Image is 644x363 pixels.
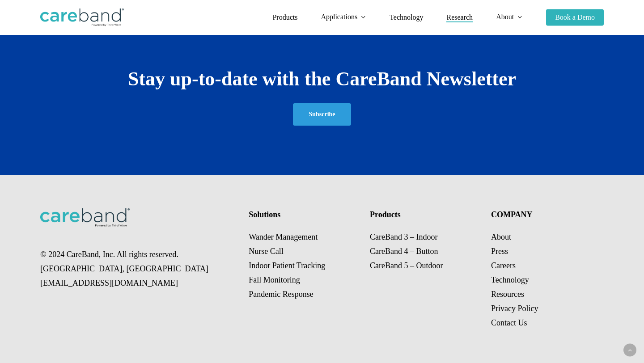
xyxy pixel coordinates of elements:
[321,13,366,21] a: Applications
[491,318,527,327] a: Contact Us
[491,290,524,299] a: Resources
[40,8,124,26] img: CareBand
[370,261,443,270] a: CareBand 5 – Outdoor
[370,247,438,256] a: CareBand 4 – Button
[370,208,480,221] h4: Products
[555,13,595,21] span: Book a Demo
[293,103,351,126] a: Subscribe
[321,13,357,21] span: Applications
[491,275,529,284] a: Technology
[491,304,538,313] a: Privacy Policy
[491,261,516,270] a: Careers
[309,110,335,119] span: Subscribe
[370,232,437,241] a: CareBand 3 – Indoor
[446,14,473,21] a: Research
[491,247,508,256] a: Press
[249,290,313,299] a: Pandemic Response
[623,344,636,357] a: Back to top
[249,230,359,301] p: Wander Management Nurse Call Indoor Patient Tracking Fall Monitoring
[546,14,604,21] a: Book a Demo
[491,208,601,221] h4: COMPANY
[496,13,514,21] span: About
[496,13,523,21] a: About
[40,247,237,290] p: © 2024 CareBand, Inc. All rights reserved. [GEOGRAPHIC_DATA], [GEOGRAPHIC_DATA] [EMAIL_ADDRESS][D...
[390,14,423,21] a: Technology
[249,208,359,221] h4: Solutions
[40,67,604,91] h2: Stay up-to-date with the CareBand Newsletter
[491,232,511,241] a: About
[272,14,297,21] a: Products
